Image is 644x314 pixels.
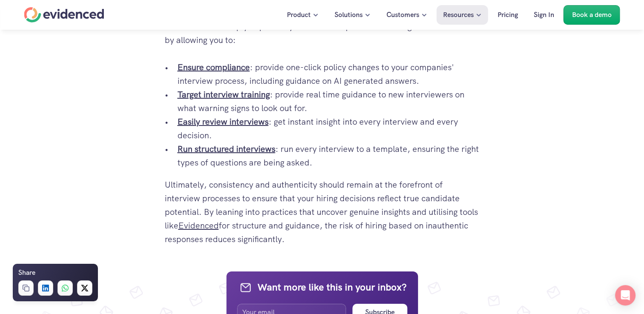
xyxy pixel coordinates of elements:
a: Easily review interviews [177,116,269,127]
a: Book a demo [564,5,620,25]
a: Target interview training [177,89,270,100]
p: Pricing [498,9,518,20]
p: Solutions [335,9,363,20]
p: : run every interview to a template, ensuring the right types of questions are being asked. [177,142,480,169]
p: Product [287,9,311,20]
a: Pricing [491,5,524,25]
a: Ensure compliance [177,62,250,73]
h4: Want more like this in your inbox? [258,280,406,294]
p: Sign In [534,9,554,20]
p: : get instant insight into every interview and every decision. [177,115,480,142]
div: Open Intercom Messenger [615,285,635,305]
h6: Share [18,267,35,278]
p: Resources [443,9,474,20]
p: Customers [386,9,419,20]
p: : provide real time guidance to new interviewers on what warning signs to look out for. [177,88,480,115]
p: : provide one-click policy changes to your companies' interview process, including guidance on AI... [177,60,480,88]
a: Evidenced [178,220,219,231]
p: Ultimately, consistency and authenticity should remain at the forefront of interview processes to... [165,178,480,246]
a: Home [24,7,104,23]
a: Run structured interviews [177,143,275,154]
a: Sign In [527,5,561,25]
p: Book a demo [572,9,612,20]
